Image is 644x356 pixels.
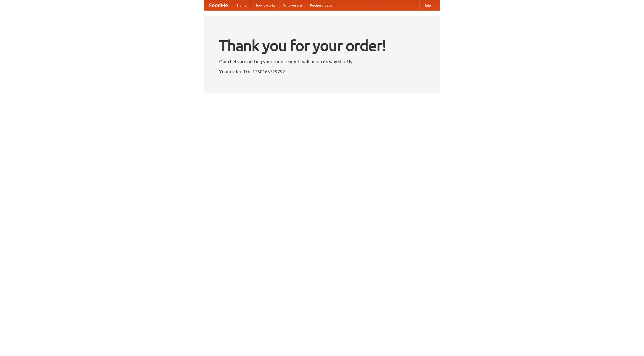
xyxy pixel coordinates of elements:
a: Who we are [279,0,306,10]
a: How it works [251,0,279,10]
p: Your order ID is 1760163729792. [219,68,425,75]
a: Recipe videos [306,0,336,10]
a: Help [419,0,435,10]
p: Our chefs are getting your food ready. It will be on its way shortly. [219,58,425,65]
a: FoodMe [204,0,233,10]
a: Home [233,0,251,10]
h1: Thank you for your order! [219,33,425,58]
